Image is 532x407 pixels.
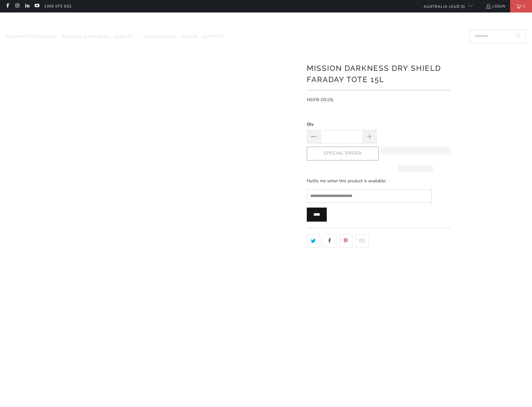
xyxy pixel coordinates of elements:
a: Encrypted Storage [6,30,57,44]
span: YubiKey [113,34,133,40]
a: Share this on Twitter [307,234,320,248]
a: Merch [181,30,198,44]
p: Notify me when this product is available: [307,178,432,184]
a: Login [485,3,505,10]
label: Qty [307,121,377,128]
span: Accessories [144,34,177,40]
a: Share this on Pinterest [339,234,353,248]
a: Mission Darkness [62,30,109,44]
a: Accessories [144,30,177,44]
span: Encrypted Storage [6,34,57,40]
input: Search... [470,30,526,43]
a: Email this to a friend [355,234,369,248]
button: Search [510,30,526,43]
span: MDFB-DS15L [307,97,334,103]
a: Support [202,30,224,44]
span: Support [202,34,224,40]
a: Trust Panda Australia on YouTube [34,4,39,9]
summary: YubiKey [113,30,140,44]
h1: Mission Darkness Dry Shield Faraday Tote 15L [307,61,450,85]
a: 1300 072 632 [44,3,72,10]
span: Mission Darkness [62,34,109,40]
span: Merch [181,34,198,40]
a: Trust Panda Australia on Instagram [14,4,20,9]
a: Trust Panda Australia on Facebook [5,4,10,9]
nav: Translation missing: en.navigation.header.main_nav [6,30,224,44]
img: Trust Panda Australia [234,16,298,28]
a: Share this on Facebook [323,234,336,248]
a: Trust Panda Australia on LinkedIn [24,4,30,9]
